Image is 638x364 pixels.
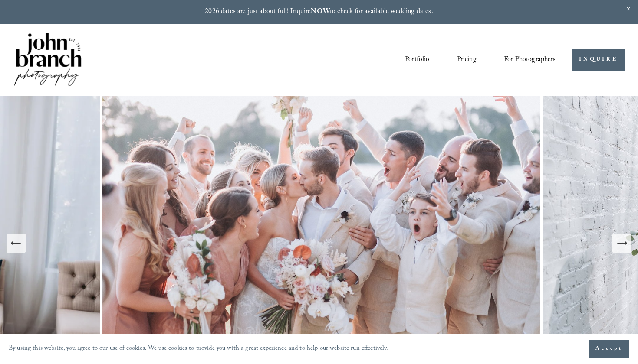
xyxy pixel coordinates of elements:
[9,343,388,355] p: By using this website, you agree to our use of cookies. We use cookies to provide you with a grea...
[504,52,556,67] a: folder dropdown
[457,52,477,67] a: Pricing
[405,52,429,67] a: Portfolio
[612,234,631,253] button: Next Slide
[7,234,26,253] button: Previous Slide
[13,31,83,89] img: John Branch IV Photography
[572,49,625,71] a: INQUIRE
[589,340,629,358] button: Accept
[595,344,623,353] span: Accept
[504,53,556,67] span: For Photographers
